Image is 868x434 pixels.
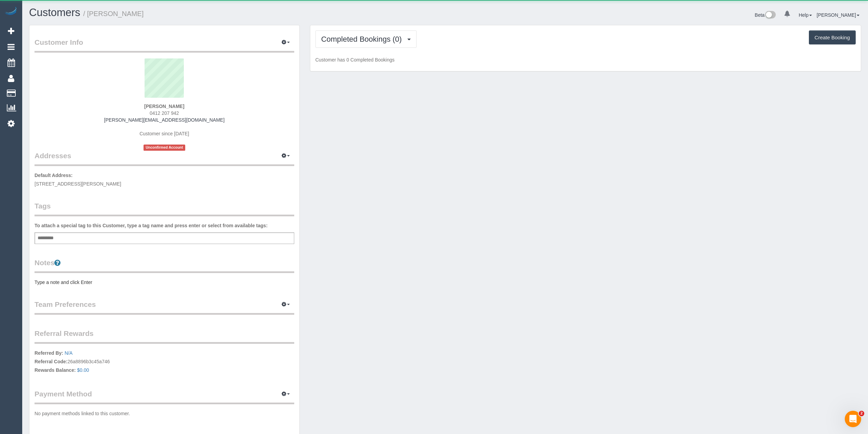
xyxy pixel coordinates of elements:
[315,56,856,63] p: Customer has 0 Completed Bookings
[799,12,812,18] a: Help
[35,201,294,216] legend: Tags
[35,328,294,344] legend: Referral Rewards
[35,258,294,273] legend: Notes
[144,104,184,109] strong: [PERSON_NAME]
[321,35,405,43] span: Completed Bookings (0)
[859,411,864,416] span: 2
[35,37,294,53] legend: Customer Info
[845,411,861,427] iframe: Intercom live chat
[29,6,80,18] a: Customers
[150,110,179,116] span: 0412 207 942
[35,279,294,286] pre: Type a note and click Enter
[764,11,776,20] img: New interface
[139,131,189,136] span: Customer since [DATE]
[35,358,67,365] label: Referral Code:
[315,30,417,48] button: Completed Bookings (0)
[817,12,859,18] a: [PERSON_NAME]
[83,10,144,17] small: / [PERSON_NAME]
[35,172,73,179] label: Default Address:
[4,7,18,16] img: Automaid Logo
[35,350,294,375] p: 26a8896b3c45a746
[65,350,72,356] a: N/A
[809,30,856,45] button: Create Booking
[35,299,294,315] legend: Team Preferences
[755,12,776,18] a: Beta
[35,367,76,374] label: Rewards Balance:
[35,181,121,187] span: [STREET_ADDRESS][PERSON_NAME]
[144,145,185,150] span: Unconfirmed Account
[35,389,294,404] legend: Payment Method
[35,350,63,356] label: Referred By:
[35,410,294,417] p: No payment methods linked to this customer.
[35,222,268,229] label: To attach a special tag to this Customer, type a tag name and press enter or select from availabl...
[104,117,225,123] a: [PERSON_NAME][EMAIL_ADDRESS][DOMAIN_NAME]
[77,367,89,373] a: $0.00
